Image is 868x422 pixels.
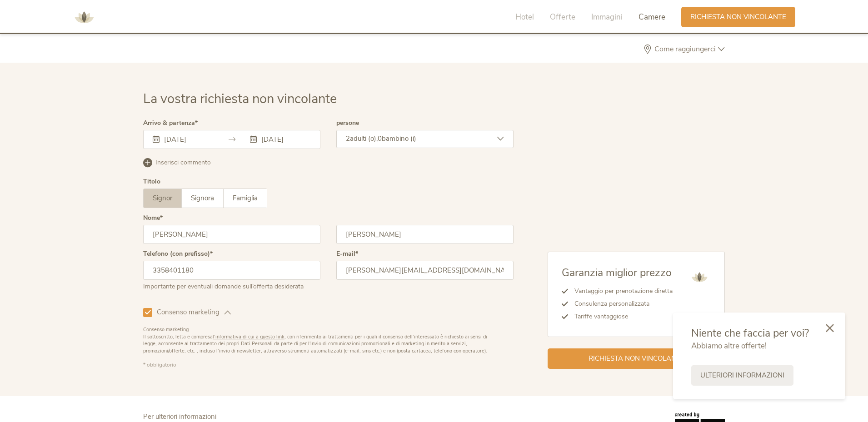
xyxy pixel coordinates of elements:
[336,225,514,244] input: Cognome
[691,365,793,386] a: Ulteriori informazioni
[143,120,198,126] label: Arrivo & partenza
[233,194,258,203] span: Famiglia
[191,194,214,203] span: Signora
[70,4,98,31] img: AMONTI & LUNARIS Wellnessresort
[336,261,514,280] input: E-mail
[143,225,320,244] input: Nome
[568,298,673,310] li: Consulenza personalizzata
[70,14,98,20] a: AMONTI & LUNARIS Wellnessresort
[143,179,160,185] div: Titolo
[515,12,534,22] span: Hotel
[652,45,718,53] span: Come raggiungerci
[550,12,575,22] span: Offerte
[691,341,767,351] span: Abbiamo altre offerte!
[591,12,623,22] span: Immagini
[589,354,684,363] span: Richiesta non vincolante
[143,361,514,369] div: * obbligatorio
[691,326,809,340] span: Niente che faccia per voi?
[688,266,711,288] img: AMONTI & LUNARIS Wellnessresort
[143,215,163,221] label: Nome
[336,251,358,257] label: E-mail
[162,135,214,144] input: Arrivo
[259,135,311,144] input: Partenza
[690,12,786,22] span: Richiesta non vincolante
[350,134,378,143] span: adulti (o),
[143,280,320,291] div: Importante per eventuali domande sull’offerta desiderata
[213,333,284,340] a: l’informativa di cui a questo link
[143,90,337,108] span: La vostra richiesta non vincolante
[700,371,784,380] span: Ulteriori informazioni
[568,310,673,323] li: Tariffe vantaggiose
[639,12,665,22] span: Camere
[378,134,382,143] span: 0
[562,266,672,280] span: Garanzia miglior prezzo
[143,251,213,257] label: Telefono (con prefisso)
[143,261,320,280] input: Telefono (con prefisso)
[336,120,359,126] label: persone
[143,326,189,333] b: Consenso marketing
[153,194,172,203] span: Signor
[568,285,673,298] li: Vantaggio per prenotazione diretta
[143,412,216,421] span: Per ulteriori informazioni
[382,134,416,143] span: bambino (i)
[152,308,224,317] span: Consenso marketing
[155,158,211,167] span: Inserisci commento
[143,333,498,354] div: Il sottoscritto, letta e compresa , con riferimento ai trattamenti per i quali il consenso dell’i...
[346,134,350,143] span: 2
